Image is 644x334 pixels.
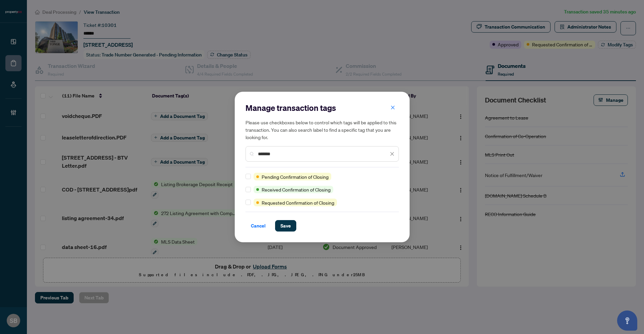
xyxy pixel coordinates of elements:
span: Save [280,220,291,231]
button: Open asap [617,310,637,331]
button: Cancel [245,220,271,232]
button: Save [275,220,296,232]
span: close [390,105,395,110]
span: Cancel [251,220,266,231]
h2: Manage transaction tags [245,102,399,113]
h5: Please use checkboxes below to control which tags will be applied to this transaction. You can al... [245,119,399,141]
span: Requested Confirmation of Closing [262,199,334,206]
span: Pending Confirmation of Closing [262,173,329,180]
span: close [390,152,394,156]
span: Received Confirmation of Closing [262,186,331,193]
